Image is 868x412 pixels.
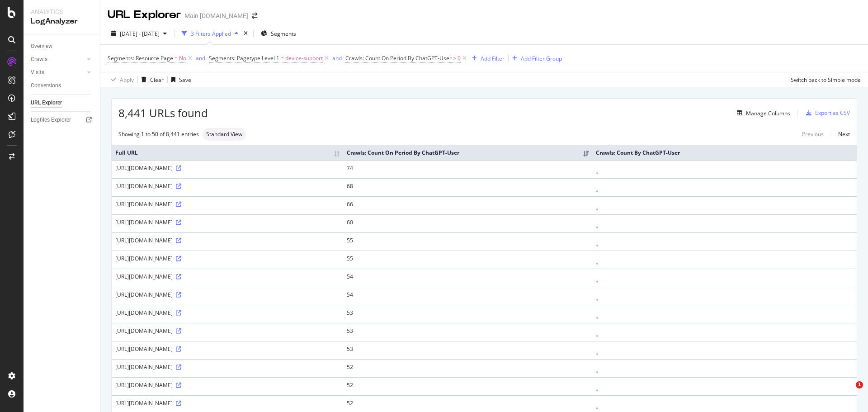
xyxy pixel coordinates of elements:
[815,109,850,117] div: Export as CSV
[31,42,52,51] div: Overview
[31,68,44,77] div: Visits
[343,305,593,323] td: 53
[118,105,208,121] span: 8,441 URLs found
[332,54,342,62] div: and
[203,128,246,141] div: neutral label
[115,363,340,371] div: [URL][DOMAIN_NAME]
[118,130,199,138] div: Showing 1 to 50 of 8,441 entries
[343,251,593,269] td: 55
[178,26,242,41] button: 3 Filters Applied
[746,109,790,117] div: Manage Columns
[120,76,134,84] div: Apply
[179,76,191,84] div: Save
[242,29,250,38] div: times
[150,76,164,84] div: Clear
[108,54,173,62] span: Segments: Resource Page
[184,11,248,20] div: Main [DOMAIN_NAME]
[115,182,340,190] div: [URL][DOMAIN_NAME]
[108,7,181,23] div: URL Explorer
[175,54,178,62] span: =
[115,255,340,262] div: [URL][DOMAIN_NAME]
[458,52,461,65] span: 0
[343,160,593,178] td: 74
[343,269,593,287] td: 54
[468,53,505,64] button: Add Filter
[787,72,861,87] button: Switch back to Simple mode
[856,381,863,388] span: 1
[108,26,170,41] button: [DATE] - [DATE]
[115,399,340,407] div: [URL][DOMAIN_NAME]
[31,16,93,27] div: LogAnalyzer
[481,55,505,62] div: Add Filter
[120,30,160,38] span: [DATE] - [DATE]
[281,54,284,62] span: =
[179,52,186,65] span: No
[115,291,340,298] div: [URL][DOMAIN_NAME]
[31,55,85,64] a: Crawls
[206,132,242,137] span: Standard View
[31,81,94,90] a: Conversions
[453,54,456,62] span: >
[115,200,340,208] div: [URL][DOMAIN_NAME]
[115,381,340,389] div: [URL][DOMAIN_NAME]
[343,323,593,341] td: 53
[343,145,593,160] th: Crawls: Count On Period By ChatGPT-User: activate to sort column ascending
[285,52,323,65] span: device-support
[31,81,61,90] div: Conversions
[115,164,340,172] div: [URL][DOMAIN_NAME]
[115,218,340,226] div: [URL][DOMAIN_NAME]
[196,54,205,62] div: and
[791,76,861,84] div: Switch back to Simple mode
[592,145,857,160] th: Crawls: Count By ChatGPT-User
[191,30,231,38] div: 3 Filters Applied
[343,359,593,377] td: 52
[168,72,191,87] button: Save
[31,68,85,77] a: Visits
[252,13,257,19] div: arrow-right-arrow-left
[138,72,164,87] button: Clear
[343,232,593,251] td: 55
[332,54,342,62] button: and
[209,54,279,62] span: Segments: Pagetype Level 1
[31,115,94,125] a: Logfiles Explorer
[115,345,340,353] div: [URL][DOMAIN_NAME]
[343,196,593,214] td: 66
[196,54,205,62] button: and
[521,55,562,62] div: Add Filter Group
[837,381,859,403] iframe: Intercom live chat
[802,106,850,120] button: Export as CSV
[343,178,593,196] td: 68
[831,128,850,141] a: Next
[108,72,134,87] button: Apply
[271,30,296,38] span: Segments
[343,341,593,359] td: 53
[257,26,300,41] button: Segments
[343,214,593,232] td: 60
[345,54,452,62] span: Crawls: Count On Period By ChatGPT-User
[343,287,593,305] td: 54
[343,377,593,395] td: 52
[115,237,340,244] div: [URL][DOMAIN_NAME]
[115,273,340,280] div: [URL][DOMAIN_NAME]
[115,309,340,317] div: [URL][DOMAIN_NAME]
[31,98,94,108] a: URL Explorer
[31,115,71,125] div: Logfiles Explorer
[31,55,47,64] div: Crawls
[509,53,562,64] button: Add Filter Group
[31,42,94,51] a: Overview
[115,327,340,335] div: [URL][DOMAIN_NAME]
[112,145,343,160] th: Full URL: activate to sort column ascending
[31,7,93,16] div: Analytics
[733,108,790,118] button: Manage Columns
[31,98,62,108] div: URL Explorer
